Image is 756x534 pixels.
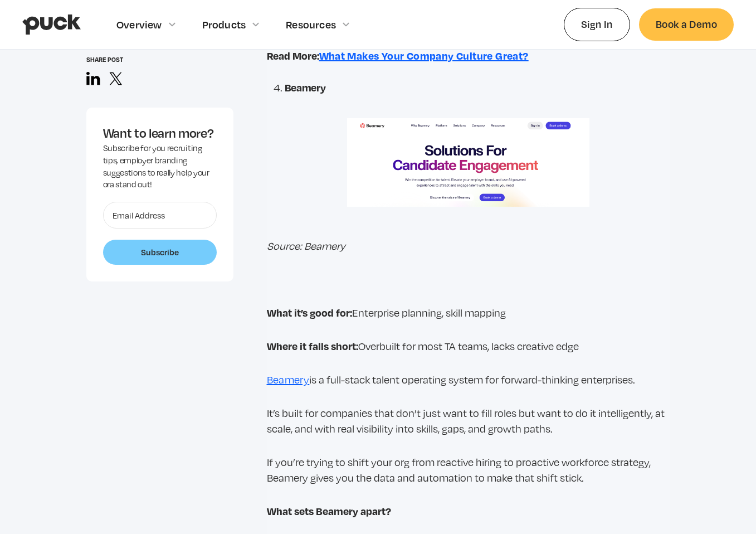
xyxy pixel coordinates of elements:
[103,240,217,265] input: Subscribe
[267,271,670,287] p: ‍
[285,80,326,94] strong: Beamery
[86,56,233,63] div: Share post
[267,338,670,354] p: Overbuilt for most TA teams, lacks creative edge
[267,405,670,436] p: It’s built for companies that don’t just want to fill roles but want to do it intelligently, at s...
[267,339,358,353] strong: Where it falls short:
[267,240,345,252] em: Source: Beamery
[267,305,670,321] p: Enterprise planning, skill mapping
[116,18,162,31] div: Overview
[267,504,391,518] strong: What sets Beamery apart?
[267,305,352,319] strong: What it’s good for:
[564,8,630,41] a: Sign In
[319,50,529,62] a: What Makes Your Company Culture Great?
[267,454,670,486] p: If you’re trying to shift your org from reactive hiring to proactive workforce strategy, Beamery ...
[267,48,319,62] strong: Read More:
[103,202,217,229] input: Email Address
[319,48,529,62] strong: What Makes Your Company Culture Great?
[103,202,217,265] form: Want to learn more?
[267,372,670,387] p: is a full-stack talent operating system for forward-thinking enterprises.
[103,124,217,142] div: Want to learn more?
[639,8,734,40] a: Book a Demo
[286,18,336,31] div: Resources
[267,373,310,386] a: Beamery
[103,143,217,191] div: Subscribe for you recruiting tips, employer branding suggestions to really help your ora stand out!
[202,18,246,31] div: Products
